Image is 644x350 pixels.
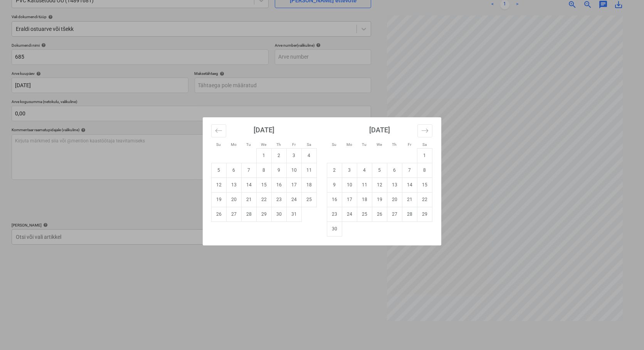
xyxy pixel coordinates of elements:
[417,148,432,163] td: Saturday, November 1, 2025
[287,163,302,178] td: Friday, October 10, 2025
[242,192,257,207] td: Tuesday, October 21, 2025
[357,207,372,221] td: Tuesday, November 25, 2025
[357,178,372,192] td: Tuesday, November 11, 2025
[402,192,417,207] td: Friday, November 21, 2025
[417,192,432,207] td: Saturday, November 22, 2025
[342,207,357,221] td: Monday, November 24, 2025
[417,178,432,192] td: Saturday, November 15, 2025
[211,124,226,137] button: Move backward to switch to the previous month.
[332,142,337,147] small: Su
[292,142,296,147] small: Fr
[357,192,372,207] td: Tuesday, November 18, 2025
[327,207,342,221] td: Sunday, November 23, 2025
[212,178,227,192] td: Sunday, October 12, 2025
[342,178,357,192] td: Monday, November 10, 2025
[417,124,432,137] button: Move forward to switch to the next month.
[203,117,441,245] div: Calendar
[217,142,221,147] small: Su
[242,178,257,192] td: Tuesday, October 14, 2025
[327,178,342,192] td: Sunday, November 9, 2025
[422,142,427,147] small: Sa
[387,192,402,207] td: Thursday, November 20, 2025
[372,178,387,192] td: Wednesday, November 12, 2025
[402,163,417,178] td: Friday, November 7, 2025
[302,148,317,163] td: Saturday, October 4, 2025
[257,178,272,192] td: Wednesday, October 15, 2025
[362,142,367,147] small: Tu
[302,192,317,207] td: Saturday, October 25, 2025
[387,163,402,178] td: Thursday, November 6, 2025
[287,148,302,163] td: Friday, October 3, 2025
[272,192,287,207] td: Thursday, October 23, 2025
[212,192,227,207] td: Sunday, October 19, 2025
[417,163,432,178] td: Saturday, November 8, 2025
[357,163,372,178] td: Tuesday, November 4, 2025
[212,207,227,221] td: Sunday, October 26, 2025
[307,142,311,147] small: Sa
[242,163,257,178] td: Tuesday, October 7, 2025
[372,163,387,178] td: Wednesday, November 5, 2025
[227,163,242,178] td: Monday, October 6, 2025
[257,207,272,221] td: Wednesday, October 29, 2025
[287,192,302,207] td: Friday, October 24, 2025
[372,207,387,221] td: Wednesday, November 26, 2025
[257,192,272,207] td: Wednesday, October 22, 2025
[327,221,342,236] td: Sunday, November 30, 2025
[372,192,387,207] td: Wednesday, November 19, 2025
[254,126,274,134] strong: [DATE]
[212,163,227,178] td: Sunday, October 5, 2025
[277,142,281,147] small: Th
[302,163,317,178] td: Saturday, October 11, 2025
[227,178,242,192] td: Monday, October 13, 2025
[272,207,287,221] td: Thursday, October 30, 2025
[257,148,272,163] td: Wednesday, October 1, 2025
[257,163,272,178] td: Wednesday, October 8, 2025
[227,192,242,207] td: Monday, October 20, 2025
[327,163,342,178] td: Sunday, November 2, 2025
[342,192,357,207] td: Monday, November 17, 2025
[227,207,242,221] td: Monday, October 27, 2025
[387,207,402,221] td: Thursday, November 27, 2025
[402,207,417,221] td: Friday, November 28, 2025
[327,192,342,207] td: Sunday, November 16, 2025
[247,142,251,147] small: Tu
[261,142,267,147] small: We
[605,313,644,350] iframe: Chat Widget
[369,126,390,134] strong: [DATE]
[272,148,287,163] td: Thursday, October 2, 2025
[377,142,382,147] small: We
[346,142,352,147] small: Mo
[272,178,287,192] td: Thursday, October 16, 2025
[387,178,402,192] td: Thursday, November 13, 2025
[287,207,302,221] td: Friday, October 31, 2025
[417,207,432,221] td: Saturday, November 29, 2025
[302,178,317,192] td: Saturday, October 18, 2025
[392,142,397,147] small: Th
[272,163,287,178] td: Thursday, October 9, 2025
[408,142,411,147] small: Fr
[287,178,302,192] td: Friday, October 17, 2025
[231,142,237,147] small: Mo
[242,207,257,221] td: Tuesday, October 28, 2025
[342,163,357,178] td: Monday, November 3, 2025
[402,178,417,192] td: Friday, November 14, 2025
